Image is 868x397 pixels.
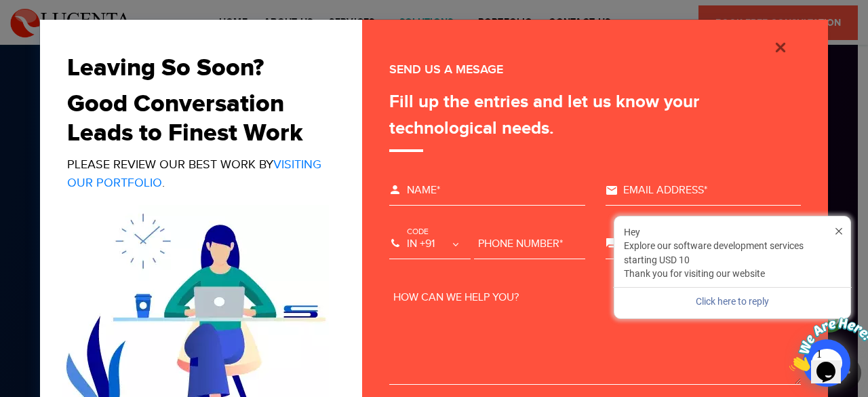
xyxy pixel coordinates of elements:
button: Close [760,37,801,56]
a: Click here to reply [624,288,841,309]
img: cross_icon.png [772,39,789,56]
h2: Leaving So Soon? [67,54,325,83]
div: Explore our software development services starting USD 10 [624,239,827,266]
div: Fill up the entries and let us know your technological needs. [389,89,801,152]
p: Please review our best work by . [67,155,325,192]
div: SEND US A MESAGE [389,60,801,79]
h2: Good Conversation Leads to Finest Work [67,90,325,148]
div: Thank you for visiting our website [624,267,827,280]
iframe: chat widget [784,312,868,377]
img: Chat attention grabber [5,5,90,59]
span: 1 [5,5,11,17]
div: Hey [624,222,841,280]
a: Visiting Our Portfolio [67,157,321,190]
